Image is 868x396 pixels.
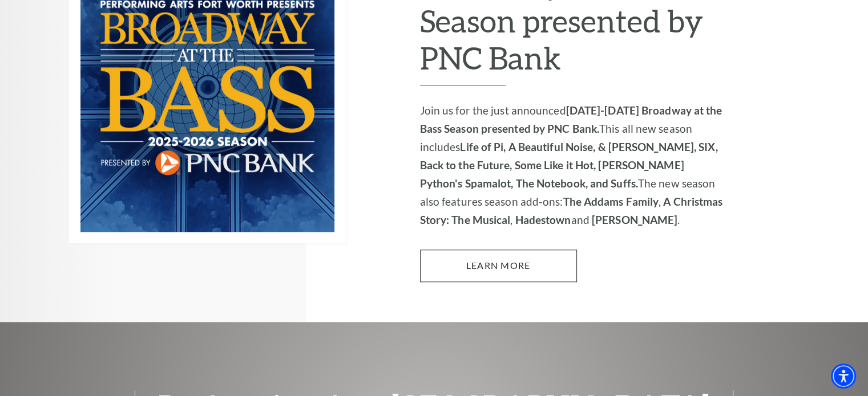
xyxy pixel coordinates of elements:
[420,140,718,190] strong: Life of Pi, A Beautiful Noise, & [PERSON_NAME], SIX, Back to the Future, Some Like it Hot, [PERSO...
[420,250,577,281] a: Learn More 2025-2026 Broadway at the Bass Season presented by PNC Bank
[420,104,722,135] strong: [DATE]-[DATE] Broadway at the Bass Season presented by PNC Bank.
[563,195,659,208] strong: The Addams Family
[420,195,723,226] strong: A Christmas Story: The Musical
[592,213,677,226] strong: [PERSON_NAME]
[420,101,725,229] p: Join us for the just announced This all new season includes The new season also features season a...
[515,213,571,226] strong: Hadestown
[831,364,856,389] div: Accessibility Menu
